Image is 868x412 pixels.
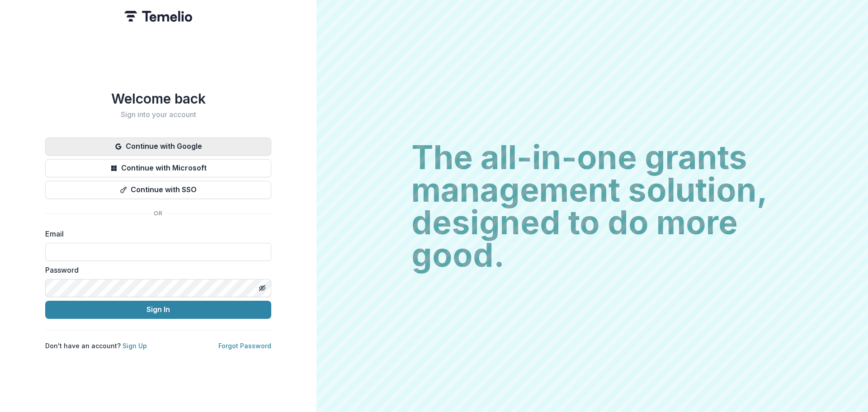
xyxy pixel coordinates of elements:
button: Continue with Google [45,137,271,156]
h1: Welcome back [45,90,271,107]
a: Forgot Password [218,342,271,350]
button: Continue with SSO [45,181,271,199]
label: Email [45,228,266,239]
button: Toggle password visibility [255,281,269,295]
img: Temelio [124,11,192,22]
button: Continue with Microsoft [45,159,271,177]
a: Sign Up [123,342,147,350]
label: Password [45,265,266,275]
h2: Sign into your account [45,110,271,119]
p: Don't have an account? [45,341,147,350]
button: Sign In [45,301,271,319]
